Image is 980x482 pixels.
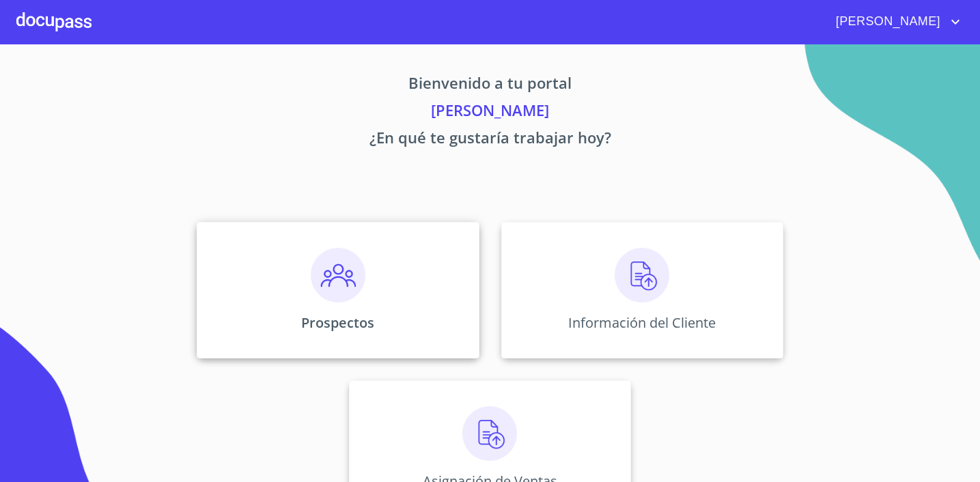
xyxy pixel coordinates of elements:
[462,406,517,461] img: carga.png
[568,313,716,332] p: Información del Cliente
[70,126,911,154] p: ¿En qué te gustaría trabajar hoy?
[615,248,669,302] img: carga.png
[70,72,911,99] p: Bienvenido a tu portal
[70,99,911,126] p: [PERSON_NAME]
[826,11,964,33] button: account of current user
[826,11,947,33] span: [PERSON_NAME]
[311,248,365,302] img: prospectos.png
[301,313,374,332] p: Prospectos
